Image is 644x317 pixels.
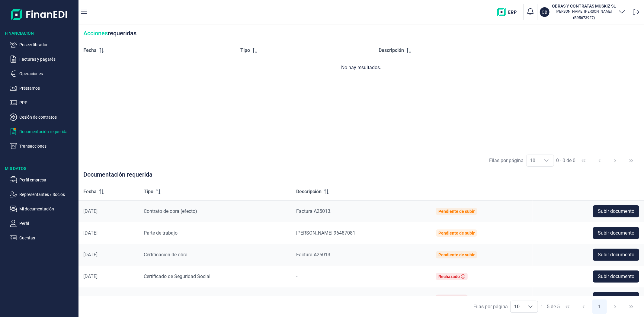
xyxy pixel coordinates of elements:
[19,220,76,227] p: Perfil
[83,208,134,214] div: [DATE]
[19,114,76,121] p: Cesión de contratos
[83,295,134,301] div: [DATE]
[10,191,76,198] button: Representantes / Socios
[83,230,134,236] div: [DATE]
[592,299,607,314] button: Page 1
[540,3,626,21] button: OBOBRAS Y CONTRATAS MUSKIZ SL[PERSON_NAME] [PERSON_NAME](B95673927)
[83,47,97,54] span: Fecha
[10,114,76,121] button: Cesión de contratos
[598,273,634,280] span: Subir documento
[624,153,639,168] button: Last Page
[539,155,554,166] div: Choose
[19,234,76,242] p: Cuentas
[552,3,616,9] h3: OBRAS Y CONTRATAS MUSKIZ SL
[10,176,76,184] button: Perfil empresa
[19,176,76,184] p: Perfil empresa
[83,274,134,280] div: [DATE]
[144,208,197,214] span: Contrato de obra (efecto)
[10,234,76,242] button: Cuentas
[11,5,68,24] img: Logo de aplicación
[144,295,192,301] span: Acta de titularidad real
[624,299,639,314] button: Last Page
[10,220,76,227] button: Perfil
[296,188,322,195] span: Descripción
[78,25,644,42] div: requeridas
[240,47,250,54] span: Tipo
[593,249,639,261] button: Subir documento
[144,252,187,258] span: Certificación de obra
[19,205,76,213] p: Mi documentación
[438,296,460,301] div: Rechazado
[556,158,576,163] span: 0 - 0 de 0
[296,230,357,236] span: [PERSON_NAME] 96487081.
[576,153,591,168] button: First Page
[19,142,76,150] p: Transacciones
[542,9,548,15] p: OB
[19,85,76,92] p: Préstamos
[438,274,460,279] div: Rechazado
[438,209,475,214] div: Pendiente de subir
[593,227,639,239] button: Subir documento
[540,304,560,309] span: 1 - 5 de 5
[10,99,76,106] button: PPP
[10,142,76,150] button: Transacciones
[497,8,521,16] img: erp
[296,274,297,279] span: -
[78,171,644,183] div: Documentación requerida
[19,128,76,135] p: Documentación requerida
[523,301,538,312] div: Choose
[10,128,76,135] button: Documentación requerida
[511,301,523,312] span: 10
[489,157,524,164] div: Filas por página
[560,299,575,314] button: First Page
[438,252,475,257] div: Pendiente de subir
[83,30,108,37] span: Acciones
[19,191,76,198] p: Representantes / Socios
[598,208,634,215] span: Subir documento
[598,251,634,258] span: Subir documento
[19,41,76,48] p: Poseer librador
[296,295,297,301] span: -
[83,252,134,258] div: [DATE]
[296,208,332,214] span: Factura A25013.
[83,188,97,195] span: Fecha
[592,153,607,168] button: Previous Page
[598,229,634,237] span: Subir documento
[473,303,508,310] div: Filas por página
[10,41,76,48] button: Poseer librador
[144,188,153,195] span: Tipo
[598,295,634,302] span: Subir documento
[19,99,76,106] p: PPP
[608,299,623,314] button: Next Page
[19,70,76,77] p: Operaciones
[296,252,332,258] span: Factura A25013.
[608,153,623,168] button: Next Page
[10,56,76,63] button: Facturas y pagarés
[83,64,639,71] div: No hay resultados.
[593,205,639,217] button: Subir documento
[593,271,639,283] button: Subir documento
[144,230,178,236] span: Parte de trabajo
[438,231,475,235] div: Pendiente de subir
[573,15,595,20] small: Copiar cif
[576,299,591,314] button: Previous Page
[593,292,639,304] button: Subir documento
[379,47,404,54] span: Descripción
[144,274,210,279] span: Certificado de Seguridad Social
[10,85,76,92] button: Préstamos
[10,70,76,77] button: Operaciones
[19,56,76,63] p: Facturas y pagarés
[552,9,616,14] p: [PERSON_NAME] [PERSON_NAME]
[10,205,76,213] button: Mi documentación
